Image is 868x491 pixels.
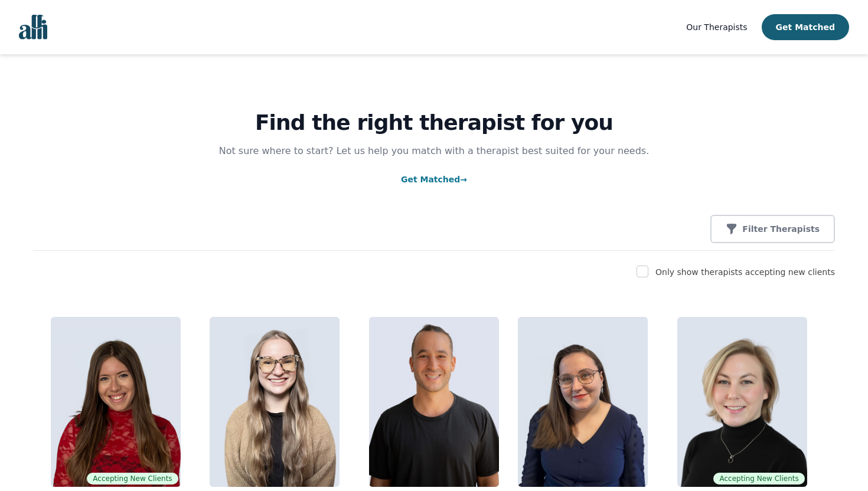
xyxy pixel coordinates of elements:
[762,14,849,40] button: Get Matched
[369,317,499,487] img: Kavon_Banejad
[210,317,340,487] img: Faith_Woodley
[677,317,807,487] img: Jocelyn_Crawford
[710,215,835,243] button: Filter Therapists
[401,175,467,184] a: Get Matched
[460,175,467,184] span: →
[19,15,47,40] img: alli logo
[742,223,820,235] p: Filter Therapists
[686,20,747,34] a: Our Therapists
[713,473,804,485] span: Accepting New Clients
[87,473,178,485] span: Accepting New Clients
[33,111,835,135] h1: Find the right therapist for you
[207,144,661,158] p: Not sure where to start? Let us help you match with a therapist best suited for your needs.
[686,22,747,32] span: Our Therapists
[51,317,181,487] img: Alisha_Levine
[518,317,648,487] img: Vanessa_McCulloch
[655,267,835,277] label: Only show therapists accepting new clients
